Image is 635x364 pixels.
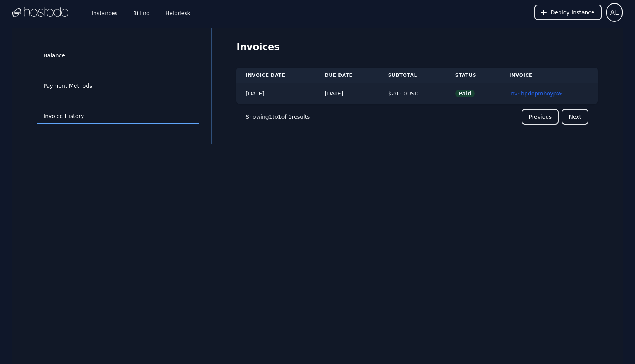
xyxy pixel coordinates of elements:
th: Due Date [316,68,379,83]
span: 1 [278,114,281,120]
button: User menu [606,3,623,22]
button: Deploy Instance [534,5,602,20]
a: Balance [37,49,199,63]
a: Invoice History [37,109,199,124]
div: $ 20.00 USD [388,90,437,97]
td: [DATE] [316,83,379,104]
a: Payment Methods [37,79,199,94]
span: 1 [269,114,272,120]
span: Paid [455,90,475,97]
th: Status [446,68,500,83]
img: Logo [12,7,68,18]
td: [DATE] [236,83,315,104]
th: Invoice [500,68,598,83]
button: Next [562,109,588,125]
p: Showing to of results [246,113,310,121]
th: Subtotal [379,68,446,83]
th: Invoice Date [236,68,315,83]
h1: Invoices [236,41,598,58]
nav: Pagination [236,104,598,129]
a: inv::bpdopmhoyp≫ [509,90,562,97]
button: Previous [522,109,559,125]
span: AL [610,7,619,18]
span: 1 [288,114,292,120]
span: Deploy Instance [551,9,595,16]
